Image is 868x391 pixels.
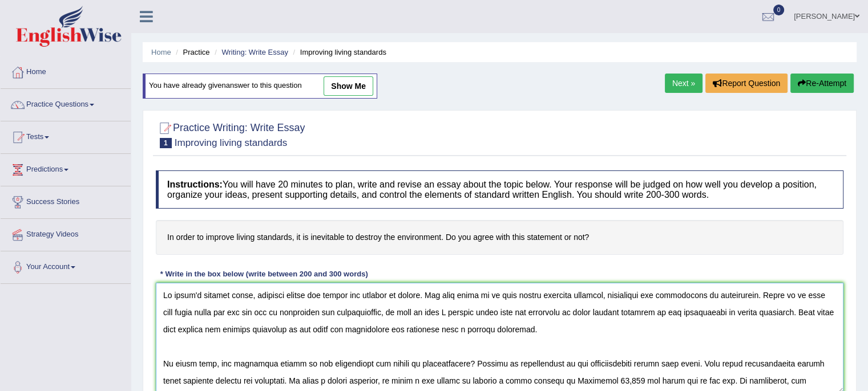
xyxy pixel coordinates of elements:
[143,74,377,99] div: You have already given answer to this question
[156,170,843,209] h4: You will have 20 minutes to plan, write and revise an essay about the topic below. Your response ...
[1,89,131,117] a: Practice Questions
[167,180,223,189] b: Instructions:
[221,48,288,56] a: Writing: Write Essay
[665,74,703,93] a: Next »
[1,219,131,247] a: Strategy Videos
[705,74,788,93] button: Report Question
[156,120,305,148] h2: Practice Writing: Write Essay
[151,48,171,56] a: Home
[1,251,131,280] a: Your Account
[1,56,131,85] a: Home
[160,138,172,148] span: 1
[1,154,131,182] a: Predictions
[156,220,843,255] h4: In order to improve living standards, it is inevitable to destroy the environment. Do you agree w...
[324,76,373,96] a: show me
[175,137,287,148] small: Improving living standards
[1,186,131,215] a: Success Stories
[773,5,785,15] span: 0
[173,47,209,58] li: Practice
[290,47,386,58] li: Improving living standards
[1,121,131,150] a: Tests
[790,74,854,93] button: Re-Attempt
[156,269,372,280] div: * Write in the box below (write between 200 and 300 words)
